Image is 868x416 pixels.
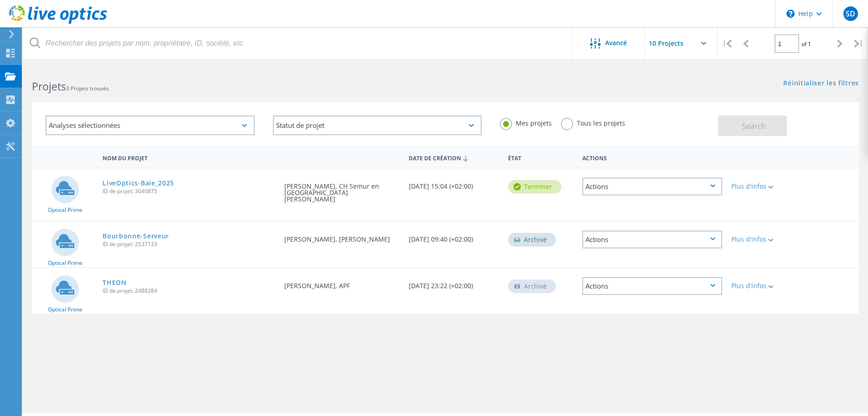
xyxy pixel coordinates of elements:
label: Tous les projets [561,118,625,126]
div: [DATE] 09:40 (+02:00) [404,221,503,252]
div: Plus d'infos [731,283,788,289]
span: ID de projet: 3040875 [103,189,275,194]
div: | [718,27,736,60]
input: Rechercher des projets par nom, propriétaire, ID, société, etc. [23,27,572,59]
span: Optical Prime [48,260,82,266]
span: ID de projet: 2488284 [103,288,275,294]
div: Statut de projet [273,116,482,135]
a: Réinitialiser les filtres [783,80,859,88]
div: Actions [582,178,722,195]
a: THEON [103,279,127,286]
span: 3 Projets trouvés [66,84,109,92]
div: [DATE] 15:04 (+02:00) [404,169,503,199]
span: ID de projet: 2537133 [103,242,275,247]
b: Projets [32,79,66,94]
span: Search [742,121,766,131]
div: Actions [582,277,722,295]
div: [DATE] 23:22 (+02:00) [404,268,503,298]
label: Mes projets [500,118,552,126]
div: État [503,149,578,166]
a: Live Optics Dashboard [9,19,107,26]
div: Actions [582,231,722,248]
span: Optical Prime [48,307,82,312]
div: [PERSON_NAME], CH Semur en [GEOGRAPHIC_DATA] [PERSON_NAME] [280,169,404,211]
div: Plus d'infos [731,236,788,242]
div: [PERSON_NAME], [PERSON_NAME] [280,221,404,252]
div: Analyses sélectionnées [46,116,255,135]
div: Terminer [508,180,561,194]
div: Nom du projet [98,149,280,166]
div: | [849,27,868,60]
a: Bourbonne-Serveur [103,233,169,239]
span: SD [846,10,855,17]
div: Archivé [508,233,556,247]
span: Avancé [605,40,627,46]
span: of 1 [801,40,811,48]
div: Actions [578,149,727,166]
div: Date de création [404,149,503,166]
div: Archivé [508,279,556,293]
div: [PERSON_NAME], APF [280,268,404,298]
div: Plus d'infos [731,183,788,190]
a: LiveOptics-Baie_2025 [103,180,174,186]
svg: \n [786,10,795,18]
button: Search [718,116,787,136]
span: Optical Prime [48,207,82,213]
